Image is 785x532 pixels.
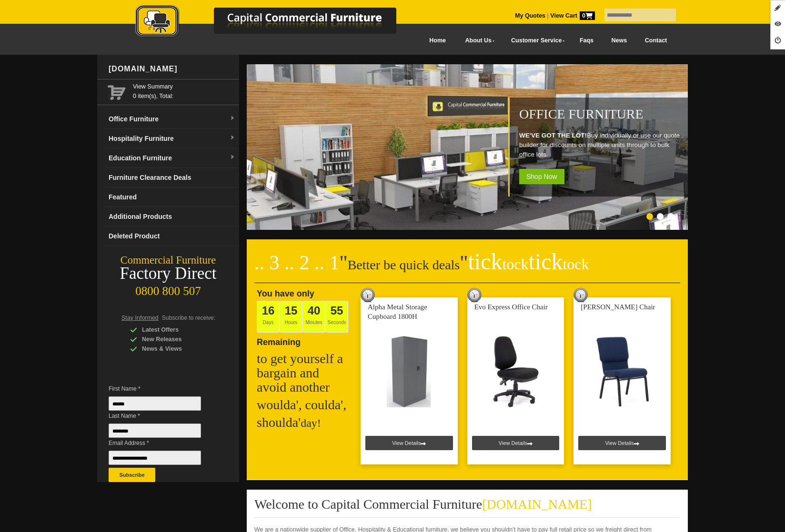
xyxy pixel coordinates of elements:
[571,30,603,51] a: Faqs
[501,30,571,51] a: Customer Service
[109,384,215,394] span: First Name *
[262,304,275,317] span: 16
[247,225,690,231] a: Office Furniture WE'VE GOT THE LOT!Buy individually or use our quote builder for discounts on mul...
[97,254,239,267] div: Commercial Furniture
[109,5,443,39] img: Capital Commercial Furniture Logo
[285,304,298,317] span: 15
[257,301,280,333] span: Days
[109,424,201,438] input: Last Name *
[563,256,589,273] span: tock
[230,135,235,141] img: dropdown
[460,252,589,274] span: "
[657,213,664,220] li: Page dot 2
[109,396,201,411] input: First Name *
[230,116,235,121] img: dropdown
[105,207,239,227] a: Additional Products
[230,155,235,160] img: dropdown
[325,301,348,333] span: Seconds
[482,497,592,512] span: [DOMAIN_NAME]
[574,288,588,302] img: tick tock deal clock
[257,334,301,347] span: Remaining
[105,109,239,129] a: Office Furnituredropdown
[257,289,314,298] span: You have only
[109,438,215,448] span: Email Address *
[109,468,155,482] button: Subscribe
[301,417,321,429] span: day!
[97,280,239,298] div: 0800 800 507
[254,497,680,518] h2: Welcome to Capital Commercial Furniture
[254,255,680,283] h2: Better be quick deals
[580,11,595,20] span: 0
[280,301,302,333] span: Hours
[331,304,343,317] span: 55
[667,213,674,220] li: Page dot 3
[519,132,587,139] strong: WE'VE GOT THE LOT!
[549,12,595,19] a: View Cart0
[130,344,221,354] div: News & Views
[361,288,375,302] img: tick tock deal clock
[257,415,352,430] h2: shoulda'
[109,411,215,421] span: Last Name *
[257,352,352,394] h2: to get yourself a bargain and avoid another
[308,304,321,317] span: 40
[603,30,636,51] a: News
[121,315,159,321] span: Stay Informed
[105,187,239,207] a: Featured
[257,398,352,412] h2: woulda', coulda',
[105,168,239,187] a: Furniture Clearance Deals
[519,131,683,159] p: Buy individually or use our quote builder for discounts on multiple units through to bulk office ...
[468,249,589,274] span: tick tick
[247,64,690,230] img: Office Furniture
[109,451,201,465] input: Email Address *
[646,213,653,220] li: Page dot 1
[130,335,221,344] div: New Releases
[340,252,348,274] span: "
[97,267,239,280] div: Factory Direct
[519,107,683,121] h1: Office Furniture
[162,315,215,321] span: Subscribe to receive:
[105,148,239,168] a: Education Furnituredropdown
[515,12,545,19] a: My Quotes
[467,288,482,302] img: tick tock deal clock
[455,30,501,51] a: About Us
[105,55,239,83] div: [DOMAIN_NAME]
[105,129,239,148] a: Hospitality Furnituredropdown
[519,169,564,184] span: Shop Now
[130,325,221,335] div: Latest Offers
[302,301,325,333] span: Minutes
[636,30,676,51] a: Contact
[105,227,239,246] a: Deleted Product
[502,256,528,273] span: tock
[254,252,340,274] span: .. 3 .. 2 .. 1
[133,82,235,99] span: 0 item(s), Total:
[550,12,595,19] strong: View Cart
[133,82,235,91] a: View Summary
[109,5,443,42] a: Capital Commercial Furniture Logo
